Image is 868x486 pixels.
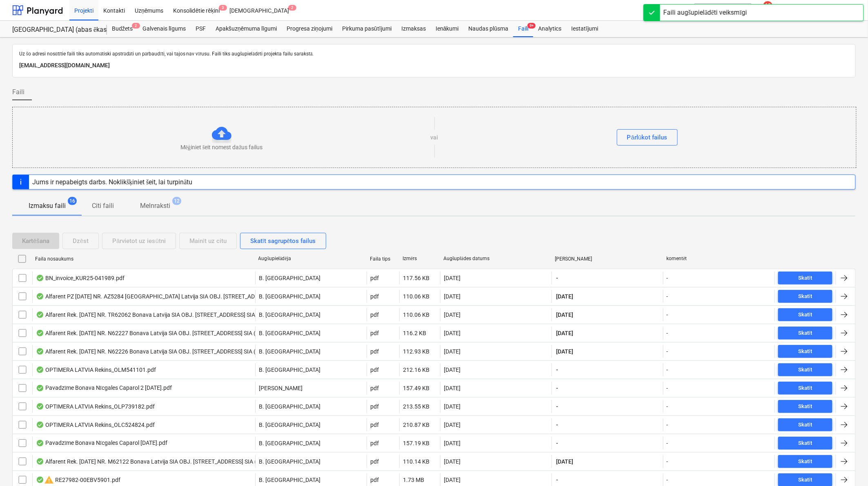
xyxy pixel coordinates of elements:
div: Skatīt [799,420,812,430]
p: B. [GEOGRAPHIC_DATA] [259,402,320,411]
div: Apakšuzņēmuma līgumi [211,21,282,37]
div: Skatīt [799,347,812,356]
div: - [667,385,668,391]
span: - [555,421,559,429]
div: [DATE] [444,458,461,465]
span: warning [44,475,54,485]
span: - [555,402,559,411]
div: [DATE] [444,385,461,391]
div: OCR pabeigts [36,422,44,428]
div: [PERSON_NAME] [555,256,660,262]
span: [DATE] [555,311,574,319]
div: OPTIMERA LATVIA Rekins_OLP739182.pdf [36,403,155,410]
div: [DATE] [444,275,461,281]
button: Skatīt sagrupētos failus [240,233,326,249]
div: OCR pabeigts [36,440,44,446]
button: Pārlūkot failus [617,129,678,146]
a: PSF [191,21,211,37]
div: BN_invoice_KUR25-041989.pdf [36,275,125,281]
div: OCR pabeigts [36,477,44,483]
div: Alfarent Rek. [DATE] NR. N62227 Bonava Latvija SIA OBJ. [STREET_ADDRESS] SIA ([GEOGRAPHIC_DATA]).pdf [36,330,323,336]
button: Skatīt [778,382,832,395]
div: 157.19 KB [403,440,430,446]
div: Izmērs [403,256,437,262]
a: Budžets2 [107,21,138,37]
div: pdf [370,458,379,465]
div: 110.06 KB [403,311,430,318]
div: pdf [370,330,379,336]
div: - [667,293,668,300]
p: B. [GEOGRAPHIC_DATA] [259,292,320,300]
div: - [667,330,668,336]
div: Budžets [107,21,138,37]
div: OCR pabeigts [36,293,44,300]
span: - [555,476,559,484]
p: Citi faili [92,201,114,211]
button: Skatīt [778,455,832,468]
div: Skatīt sagrupētos failus [250,236,316,246]
div: Faila nosaukums [35,256,252,262]
p: B. [GEOGRAPHIC_DATA] [259,311,320,319]
div: Pavadzīme Bonava Nīcgales Caparol [DATE].pdf [36,440,167,446]
div: - [667,422,668,428]
div: pdf [370,367,379,373]
a: Faili9+ [513,21,533,37]
div: Skatīt [799,439,812,448]
div: Skatīt [799,457,812,466]
span: - [555,366,559,374]
span: 12 [172,197,181,205]
a: Progresa ziņojumi [282,21,337,37]
div: pdf [370,440,379,446]
a: Analytics [533,21,566,37]
p: [EMAIL_ADDRESS][DOMAIN_NAME] [19,61,849,71]
div: Skatīt [799,310,812,320]
span: [DATE] [555,457,574,466]
div: - [667,440,668,446]
button: Skatīt [778,308,832,321]
div: pdf [370,293,379,300]
div: 112.93 KB [403,348,430,355]
div: [DATE] [444,348,461,355]
div: pdf [370,422,379,428]
div: 110.14 KB [403,458,430,465]
div: Alfarent PZ [DATE] NR. AZ5284 [GEOGRAPHIC_DATA] Latvija SIA OBJ. [STREET_ADDRESS] SIA ([GEOGRAPHI... [36,293,354,300]
button: Skatīt [778,290,832,303]
span: 2 [288,5,296,11]
div: - [667,311,668,318]
div: [DATE] [444,330,461,336]
div: OPTIMERA LATVIA Rekins_OLC524824.pdf [36,422,155,428]
div: - [667,403,668,410]
div: pdf [370,348,379,355]
button: Skatīt [778,437,832,450]
div: Alfarent Rek. [DATE] NR. N62226 Bonava Latvija SIA OBJ. [STREET_ADDRESS] SIA ([GEOGRAPHIC_DATA]).pdf [36,348,323,355]
div: Mēģiniet šeit nomest dažus failusvaiPārlūkot failus [12,107,857,168]
div: Chat Widget [827,447,868,486]
p: B. [GEOGRAPHIC_DATA] [259,347,320,356]
div: OCR pabeigts [36,330,44,336]
div: Skatīt [799,384,812,393]
p: vai [431,133,438,141]
div: 117.56 KB [403,275,430,281]
span: 9+ [527,23,536,29]
a: Iestatījumi [566,21,603,37]
span: 3 [219,5,227,11]
p: B. [GEOGRAPHIC_DATA] [259,274,320,282]
span: - [555,384,559,392]
a: Pirkuma pasūtījumi [337,21,396,37]
div: OCR pabeigts [36,311,44,318]
div: 157.49 KB [403,385,430,391]
div: Augšupielādēja [258,256,363,262]
p: [PERSON_NAME] [259,384,303,392]
div: OCR pabeigts [36,348,44,355]
div: Alfarent Rek. [DATE] NR. TR62062 Bonava Latvija SIA OBJ. [STREET_ADDRESS] SIA ([GEOGRAPHIC_DATA])... [36,311,326,318]
div: Pavadzīme Bonava Nīcgales Caparol 2 [DATE].pdf [36,384,172,391]
p: Izmaksu faili [29,201,66,211]
span: [DATE] [555,329,574,337]
div: - [667,458,668,465]
button: Skatīt [778,418,832,431]
div: 110.06 KB [403,293,430,300]
a: Galvenais līgums [138,21,191,37]
a: Ienākumi [431,21,464,37]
